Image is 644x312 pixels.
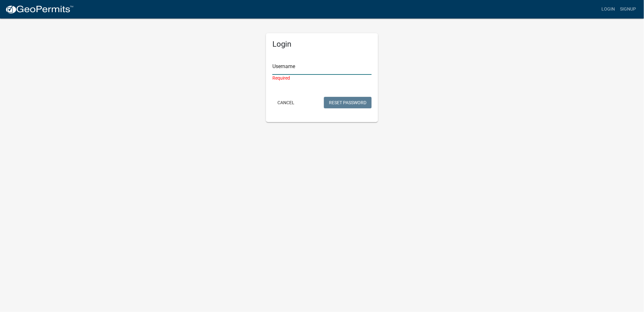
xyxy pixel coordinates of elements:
[272,97,300,108] button: Cancel
[599,3,618,15] a: Login
[272,75,372,82] div: Required
[324,97,372,108] button: Reset Password
[618,3,639,15] a: Signup
[272,40,372,49] h5: Login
